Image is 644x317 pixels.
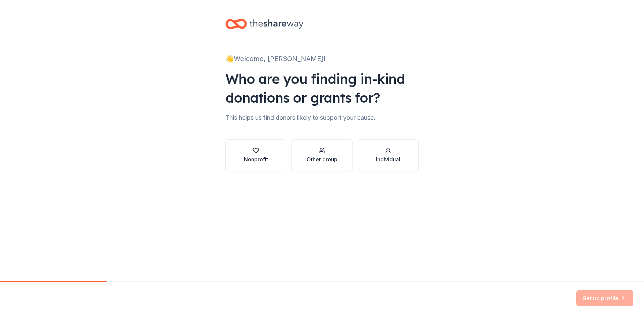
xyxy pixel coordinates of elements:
[225,69,419,107] div: Who are you finding in-kind donations or grants for?
[376,155,400,163] div: Individual
[225,53,419,64] div: 👋 Welcome, [PERSON_NAME]!
[225,139,286,171] button: Nonprofit
[307,155,337,163] div: Other group
[291,139,352,171] button: Other group
[244,155,268,163] div: Nonprofit
[358,139,419,171] button: Individual
[225,112,419,123] div: This helps us find donors likely to support your cause.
